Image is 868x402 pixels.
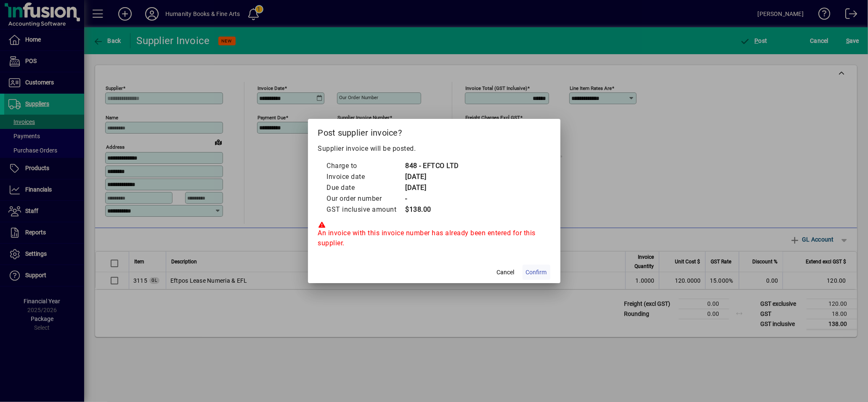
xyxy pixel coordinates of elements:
[326,171,405,182] td: Invoice date
[405,171,459,182] td: [DATE]
[405,204,459,215] td: $138.00
[492,265,519,280] button: Cancel
[523,265,550,280] button: Confirm
[326,204,405,215] td: GST inclusive amount
[405,193,459,204] td: -
[318,144,550,154] p: Supplier invoice will be posted.
[318,221,550,248] div: An invoice with this invoice number has already been entered for this supplier.
[326,160,405,171] td: Charge to
[326,182,405,193] td: Due date
[308,119,560,143] h2: Post supplier invoice?
[326,193,405,204] td: Our order number
[405,160,459,171] td: 848 - EFTCO LTD
[497,268,515,277] span: Cancel
[526,268,547,277] span: Confirm
[405,182,459,193] td: [DATE]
